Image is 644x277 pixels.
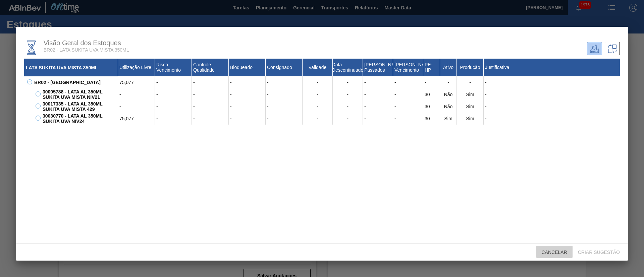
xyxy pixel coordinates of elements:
[363,88,393,100] div: -
[440,100,457,113] div: Não
[229,113,266,125] div: -
[266,88,303,100] div: -
[440,59,457,76] div: Ativo
[363,76,393,88] div: -
[440,113,457,125] div: Sim
[266,59,303,76] div: Consignado
[393,76,423,88] div: -
[155,100,192,113] div: -
[457,113,484,125] div: Sim
[457,59,484,76] div: Produção
[393,59,423,76] div: [PERSON_NAME] Vencimento
[333,113,363,125] div: -
[33,76,118,88] div: BR02 - [GEOGRAPHIC_DATA]
[423,113,440,125] div: 30
[303,100,333,113] div: -
[118,76,155,88] div: 75,077
[41,100,118,113] div: 30017335 - LATA AL 350ML SUKITA UVA MISTA 429
[44,47,129,53] span: BR02 - LATA SUKITA UVA MISTA 350ML
[155,59,192,76] div: Risco Vencimento
[457,100,484,113] div: Sim
[266,113,303,125] div: -
[536,250,573,255] span: Cancelar
[266,76,303,88] div: -
[118,88,155,100] div: -
[333,100,363,113] div: -
[587,42,602,55] div: Unidade Atual/ Unidades
[229,88,266,100] div: -
[536,246,573,258] button: Cancelar
[363,59,393,76] div: [PERSON_NAME] Passados
[333,59,363,76] div: Data Descontinuado
[457,88,484,100] div: Sim
[423,76,440,88] div: -
[118,100,155,113] div: -
[484,88,620,100] div: -
[303,59,333,76] div: Validade
[118,59,155,76] div: Utilização Livre
[484,76,620,88] div: -
[192,113,229,125] div: -
[484,59,620,76] div: Justificativa
[333,76,363,88] div: -
[605,42,620,55] div: Sugestões de Trasferência
[393,113,423,125] div: -
[423,59,440,76] div: PE-HP
[192,100,229,113] div: -
[192,76,229,88] div: -
[192,59,229,76] div: Controle Qualidade
[573,250,625,255] span: Criar sugestão
[440,88,457,100] div: Não
[484,113,620,125] div: -
[423,88,440,100] div: 30
[155,113,192,125] div: -
[229,100,266,113] div: -
[423,100,440,113] div: 30
[333,88,363,100] div: -
[440,76,457,88] div: -
[393,88,423,100] div: -
[573,246,625,258] button: Criar sugestão
[44,39,121,47] span: Visão Geral dos Estoques
[457,76,484,88] div: -
[303,88,333,100] div: -
[363,100,393,113] div: -
[303,76,333,88] div: -
[41,113,118,125] div: 30030770 - LATA AL 350ML SUKITA UVA NIV24
[266,100,303,113] div: -
[363,113,393,125] div: -
[41,88,118,100] div: 30005788 - LATA AL 350ML SUKITA UVA MISTA NIV21
[229,76,266,88] div: -
[24,59,118,76] div: LATA SUKITA UVA MISTA 350ML
[118,113,155,125] div: 75,077
[393,100,423,113] div: -
[155,88,192,100] div: -
[192,88,229,100] div: -
[155,76,192,88] div: -
[229,59,266,76] div: Bloqueado
[303,113,333,125] div: -
[484,100,620,113] div: -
